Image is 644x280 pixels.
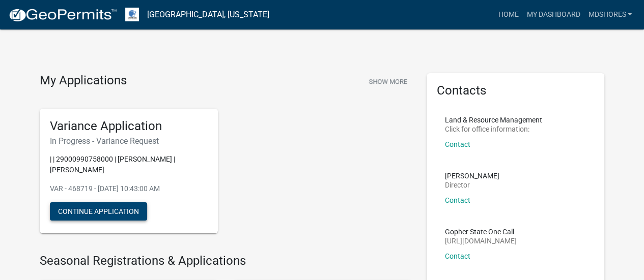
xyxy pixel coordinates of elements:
[147,6,269,23] a: [GEOGRAPHIC_DATA], [US_STATE]
[445,228,517,235] p: Gopher State One Call
[50,183,208,194] p: VAR - 468719 - [DATE] 10:43:00 AM
[445,126,542,133] p: Click for office information:
[445,181,499,189] p: Director
[445,172,499,179] p: [PERSON_NAME]
[522,5,584,24] a: My Dashboard
[445,116,542,123] p: Land & Resource Management
[445,252,470,260] a: Contact
[445,140,470,148] a: Contact
[50,119,208,134] h5: Variance Application
[50,202,147,221] button: Continue Application
[365,73,411,90] button: Show More
[50,154,208,175] p: | | 29000990758000 | [PERSON_NAME] | [PERSON_NAME]
[40,73,127,88] h4: My Applications
[494,5,522,24] a: Home
[125,8,139,21] img: Otter Tail County, Minnesota
[40,254,411,268] h4: Seasonal Registrations & Applications
[50,136,208,146] h6: In Progress - Variance Request
[445,196,470,204] a: Contact
[445,237,517,244] p: [URL][DOMAIN_NAME]
[437,83,595,98] h5: Contacts
[584,5,636,24] a: mdshores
